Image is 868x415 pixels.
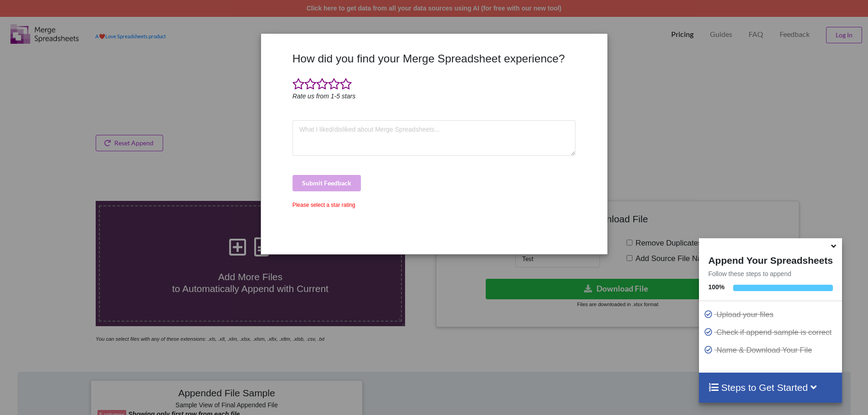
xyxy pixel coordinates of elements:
[704,344,839,356] p: Name & Download Your File
[708,382,832,393] h4: Steps to Get Started
[704,327,839,338] p: Check if append sample is correct
[704,309,839,320] p: Upload your files
[293,92,356,100] i: Rate us from 1-5 stars
[708,283,724,291] b: 100 %
[699,252,842,266] h4: Append Your Spreadsheets
[293,201,576,209] div: Please select a star rating
[293,52,576,65] h3: How did you find your Merge Spreadsheet experience?
[699,269,842,278] p: Follow these steps to append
